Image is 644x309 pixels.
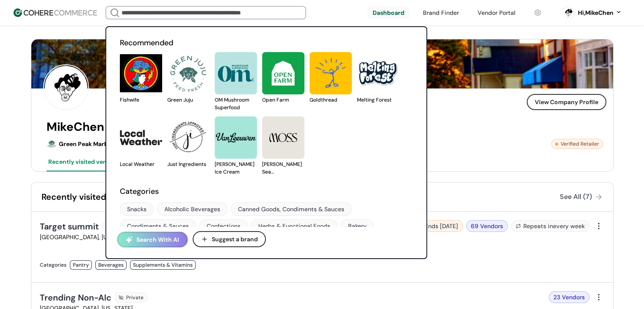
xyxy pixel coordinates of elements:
[549,291,589,303] div: 23 Vendors
[251,219,337,233] a: Herbs & Functional Foods
[258,222,330,231] div: Herbs & Functional Foods
[341,219,374,233] a: Bakery
[562,6,575,19] svg: 0 percent
[193,231,266,247] button: Suggest a brand
[207,222,240,231] div: Confections
[120,202,154,216] a: Snacks
[120,186,413,197] h2: Categories
[527,94,606,110] button: View Company Profile
[238,205,344,214] div: Canned Goods, Condiments & Sauces
[47,120,104,134] div: MikeChen
[511,220,589,232] div: Repeats in every week
[127,205,146,214] div: Snacks
[157,202,227,216] a: Alcoholic Beverages
[412,220,463,232] div: Ends [DATE]
[47,139,57,149] img: Green Peak Markets logo
[578,8,614,17] div: Hi, MikeChen
[41,191,175,203] div: Recently visited vendor requests
[14,8,97,17] img: Cohere Logo
[578,8,622,17] button: Hi,MikeChen
[466,220,508,232] div: 69 Vendors
[127,222,189,231] div: Condiments & Sauces
[43,64,89,110] svg: 0 percent
[47,139,116,149] div: Green Peak Markets
[551,139,603,149] div: Verified Retailer
[231,202,351,216] a: Canned Goods, Condiments & Sauces
[164,205,220,214] div: Alcoholic Beverages
[120,219,196,233] a: Condiments & Sauces
[199,219,248,233] a: Confections
[560,192,592,202] div: See All (7)
[117,232,188,247] button: Search With AI
[120,37,413,49] h2: Recommended
[348,222,367,231] div: Bakery
[47,154,145,171] button: Recently visited vendor requests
